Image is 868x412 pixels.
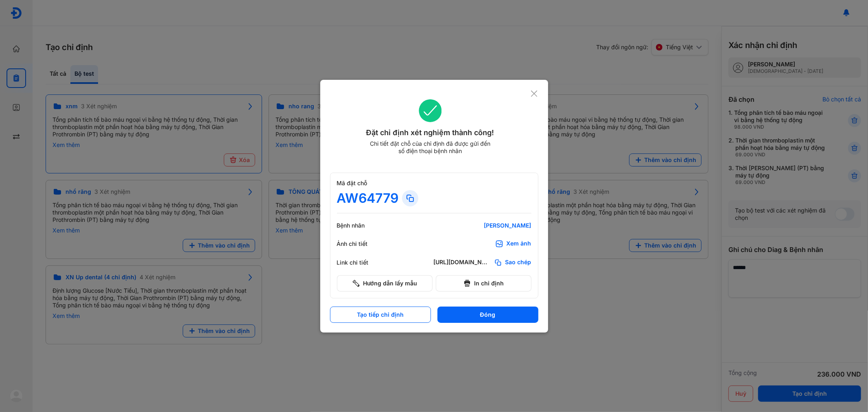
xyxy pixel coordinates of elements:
button: Hướng dẫn lấy mẫu [337,275,433,291]
div: Bệnh nhân [337,222,386,229]
span: Sao chép [505,259,531,267]
div: Chi tiết đặt chỗ của chỉ định đã được gửi đến số điện thoại bệnh nhân [366,140,494,155]
div: Xem ảnh [507,240,531,248]
div: Link chi tiết [337,259,386,266]
div: Ảnh chi tiết [337,240,386,248]
div: AW64779 [337,190,399,206]
button: In chỉ định [436,275,531,291]
div: Đặt chỉ định xét nghiệm thành công! [330,127,531,138]
div: [PERSON_NAME] [434,222,531,229]
button: Đóng [437,307,538,323]
div: Mã đặt chỗ [337,180,531,187]
div: [URL][DOMAIN_NAME] [434,259,491,267]
button: Tạo tiếp chỉ định [330,307,431,323]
